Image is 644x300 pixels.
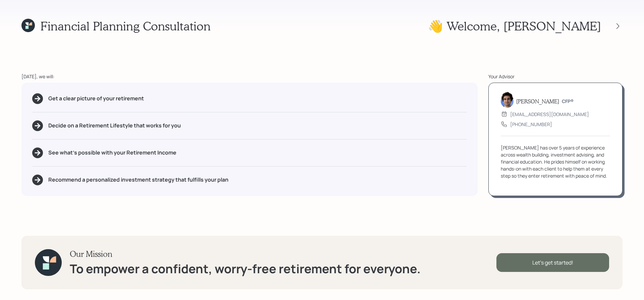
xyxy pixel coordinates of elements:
h5: Decide on a Retirement Lifestyle that works for you [48,122,181,129]
div: [PERSON_NAME] has over 5 years of experience across wealth building, investment advising, and fin... [501,144,610,179]
h5: Get a clear picture of your retirement [48,95,144,102]
div: [PHONE_NUMBER] [510,121,552,128]
h5: [PERSON_NAME] [516,98,559,104]
div: Your Advisor [488,73,623,80]
img: harrison-schaefer-headshot-2.png [501,92,514,108]
h1: To empower a confident, worry-free retirement for everyone. [70,262,421,276]
h1: 👋 Welcome , [PERSON_NAME] [428,19,601,33]
div: Let's get started! [496,253,609,272]
h5: Recommend a personalized investment strategy that fulfills your plan [48,177,228,183]
h3: Our Mission [70,249,421,259]
div: [DATE], we will: [21,73,478,80]
h6: CFP® [562,99,574,104]
h1: Financial Planning Consultation [40,19,211,33]
h5: See what's possible with your Retirement Income [48,149,176,156]
div: [EMAIL_ADDRESS][DOMAIN_NAME] [510,111,589,118]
